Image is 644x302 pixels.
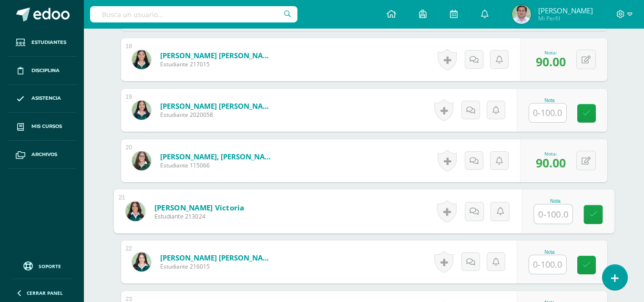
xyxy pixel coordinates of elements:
img: 7a8bb309cd2690a783a0c444a844ac85.png [132,151,151,170]
a: Disciplina [8,57,76,85]
span: Cerrar panel [27,290,63,296]
a: [PERSON_NAME] Victoria [154,202,244,212]
span: Disciplina [31,67,60,74]
a: [PERSON_NAME], [PERSON_NAME] [160,152,275,161]
input: 0-100.0 [534,205,572,224]
span: Estudiante 216015 [160,262,275,271]
input: 0-100.0 [529,104,566,122]
img: a8c8a8afd4935d5c74b7f82ac1e75ad7.png [132,252,151,271]
a: [PERSON_NAME] [PERSON_NAME] [160,101,275,111]
a: Archivos [8,141,76,169]
span: Mis cursos [31,123,62,130]
span: Estudiante 2020058 [160,111,275,119]
span: 90.00 [536,155,566,171]
span: Estudiante 115066 [160,161,275,169]
span: Estudiantes [31,39,66,46]
div: Nota: [536,49,566,56]
span: Soporte [39,263,61,270]
span: Estudiante 217015 [160,60,275,68]
a: [PERSON_NAME] [PERSON_NAME] [160,253,275,262]
a: Mis cursos [8,113,76,141]
span: Asistencia [31,94,61,102]
span: [PERSON_NAME] [538,6,593,15]
div: Nota [529,98,571,103]
input: Busca un usuario... [90,6,297,22]
img: 1044221fe810fcca0147477d1eff99cf.png [132,101,151,120]
span: Mi Perfil [538,14,593,22]
img: 850e85adf1f9d6f0507dff7766d5b93b.png [132,50,151,69]
div: Nota: [536,150,566,157]
input: 0-100.0 [529,255,566,274]
div: Nota [529,250,571,255]
span: 90.00 [536,53,566,70]
a: Soporte [11,259,72,272]
img: efc5564941734ba8ae4ba47e5e755d47.png [125,201,145,221]
img: 083b1af04f9fe0918e6b283010923b5f.png [512,5,531,24]
a: [PERSON_NAME] [PERSON_NAME] [160,51,275,60]
div: Nota [533,198,577,204]
a: Estudiantes [8,29,76,57]
span: Archivos [31,151,57,158]
span: Estudiante 213024 [154,212,244,221]
a: Asistencia [8,85,76,113]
